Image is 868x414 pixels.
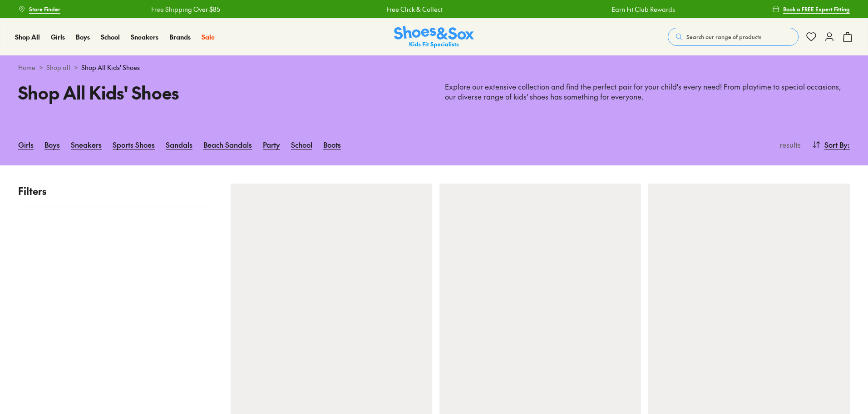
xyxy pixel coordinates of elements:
a: Shoes & Sox [394,26,474,48]
button: Search our range of products [668,28,799,46]
span: Shop All [15,32,40,41]
span: Girls [51,32,65,41]
a: School [291,135,312,155]
span: Sort By [824,139,848,150]
span: : [848,139,850,150]
a: Girls [51,32,65,42]
a: Shop All [15,32,40,42]
p: Filters [18,184,212,199]
a: Girls [18,135,34,155]
a: Party [263,135,280,155]
p: Explore our extensive collection and find the perfect pair for your child's every need! From play... [445,82,850,102]
span: Book a FREE Expert Fitting [783,5,850,13]
a: Boys [76,32,90,42]
span: Store Finder [29,5,60,13]
span: Shop All Kids' Shoes [81,63,140,72]
a: Sandals [166,135,192,155]
a: Earn Fit Club Rewards [610,5,674,14]
a: Free Click & Collect [385,5,441,14]
p: results [776,139,801,150]
span: Sneakers [131,32,158,41]
h1: Shop All Kids' Shoes [18,80,423,105]
a: School [101,32,120,42]
span: Sale [202,32,215,41]
a: Home [18,63,35,72]
a: Shop all [46,63,70,72]
a: Sneakers [131,32,158,42]
a: Boots [323,135,341,155]
a: Sale [202,32,215,42]
a: Sports Shoes [113,135,155,155]
img: SNS_Logo_Responsive.svg [394,26,474,48]
span: Boys [76,32,90,41]
a: Sneakers [71,135,102,155]
span: Brands [169,32,191,41]
div: > > [18,63,850,72]
a: Brands [169,32,191,42]
a: Free Shipping Over $85 [150,5,219,14]
a: Boys [44,135,60,155]
a: Book a FREE Expert Fitting [772,1,850,17]
span: School [101,32,120,41]
span: Search our range of products [686,33,761,41]
a: Store Finder [18,1,60,17]
button: Sort By: [812,135,850,155]
a: Beach Sandals [203,135,252,155]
